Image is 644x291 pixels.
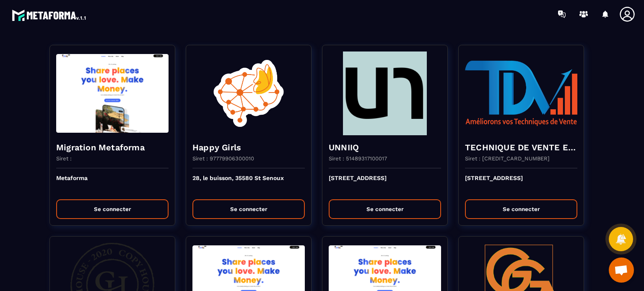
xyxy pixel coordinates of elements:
[609,258,634,283] a: Ouvrir le chat
[12,8,87,23] img: logo
[192,155,254,162] p: Siret : 97779906300010
[56,142,169,153] h4: Migration Metaforma
[329,142,441,153] h4: UNNIIQ
[465,142,577,153] h4: TECHNIQUE DE VENTE EDITION
[465,52,577,135] img: funnel-background
[465,175,577,193] p: [STREET_ADDRESS]
[329,175,441,193] p: [STREET_ADDRESS]
[56,175,169,193] p: Metaforma
[329,155,387,162] p: Siret : 51489317100017
[192,199,305,219] button: Se connecter
[465,155,550,162] p: Siret : [CREDIT_CARD_NUMBER]
[56,52,169,135] img: funnel-background
[192,175,305,193] p: 28, le buisson, 35580 St Senoux
[192,52,305,135] img: funnel-background
[465,199,577,219] button: Se connecter
[329,52,441,135] img: funnel-background
[329,199,441,219] button: Se connecter
[56,155,72,162] p: Siret :
[56,199,169,219] button: Se connecter
[192,142,305,153] h4: Happy Girls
